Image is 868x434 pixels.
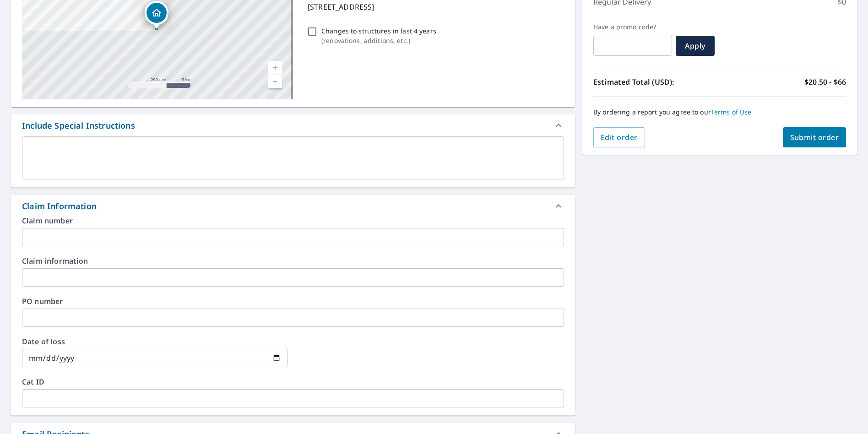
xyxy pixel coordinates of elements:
[11,114,575,136] div: Include Special Instructions
[22,298,564,305] label: PO number
[783,127,846,147] button: Submit order
[790,132,839,142] span: Submit order
[601,132,638,142] span: Edit order
[22,378,564,385] label: Cat ID
[676,36,715,56] button: Apply
[268,75,282,88] a: Current Level 17, Zoom Out
[321,26,436,36] p: Changes to structures in last 4 years
[711,108,752,116] a: Terms of Use
[593,108,846,116] p: By ordering a report you agree to our
[308,1,560,12] p: [STREET_ADDRESS]
[593,23,672,31] label: Have a promo code?
[683,41,707,51] span: Apply
[321,36,436,45] p: ( renovations, additions, etc. )
[22,217,564,224] label: Claim number
[145,1,168,29] div: Dropped pin, building 1, Residential property, 11872 State Road Cc Festus, MO 63028
[22,200,97,212] div: Claim Information
[593,76,720,87] p: Estimated Total (USD):
[22,257,564,265] label: Claim information
[11,195,575,217] div: Claim Information
[22,338,288,345] label: Date of loss
[268,61,282,75] a: Current Level 17, Zoom In
[22,119,135,132] div: Include Special Instructions
[593,127,645,147] button: Edit order
[804,76,846,87] p: $20.50 - $66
